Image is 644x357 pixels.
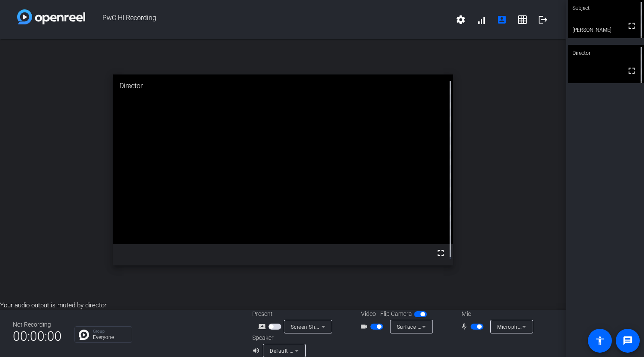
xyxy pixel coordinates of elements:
img: Chat Icon [79,330,89,340]
span: Flip Camera [380,309,412,318]
div: Mic [453,309,539,318]
mat-icon: settings [456,15,466,25]
mat-icon: grid_on [517,15,528,25]
div: Director [568,45,644,61]
mat-icon: fullscreen [626,65,637,76]
mat-icon: accessibility [595,336,605,346]
mat-icon: fullscreen [626,21,637,31]
span: PwC HI Recording [85,9,450,30]
div: Speaker [252,333,304,342]
div: Present [252,309,338,318]
mat-icon: fullscreen [435,248,446,258]
span: Default - Speakers (2- Jabra SPEAK 510 USB) [270,347,383,354]
span: Screen Sharing [291,323,328,330]
p: Everyone [93,335,128,340]
mat-icon: account_box [497,15,507,25]
mat-icon: logout [538,15,548,25]
button: signal_cellular_alt [471,9,492,30]
img: white-gradient.svg [17,9,85,24]
span: Video [361,309,376,318]
span: Microphone (2- Jabra SPEAK 510 USB) [497,323,595,330]
mat-icon: volume_up [252,345,262,356]
mat-icon: screen_share_outline [258,321,268,332]
div: Director [113,74,453,98]
mat-icon: mic_none [460,321,471,332]
div: Not Recording [13,320,62,329]
span: 00:00:00 [13,326,62,347]
p: Group [93,329,128,333]
mat-icon: message [623,336,633,346]
span: Surface Camera Front (045e:0990) [397,323,484,330]
mat-icon: videocam_outline [360,321,370,332]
